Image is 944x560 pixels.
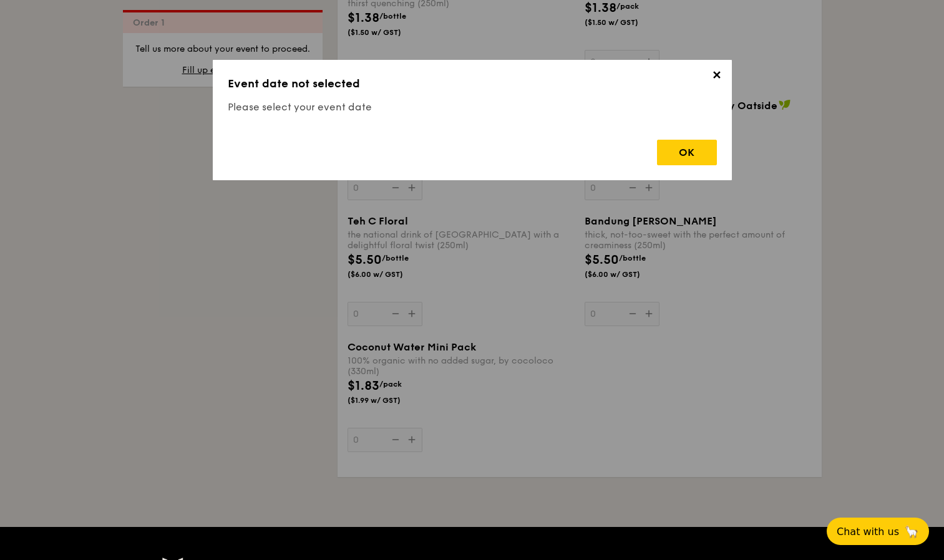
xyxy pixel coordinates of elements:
[657,140,717,165] div: OK
[904,524,919,539] span: 🦙
[827,518,929,545] button: Chat with us🦙
[228,100,717,115] h4: Please select your event date
[708,69,726,86] span: ✕
[228,75,717,92] h3: Event date not selected
[837,526,899,538] span: Chat with us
